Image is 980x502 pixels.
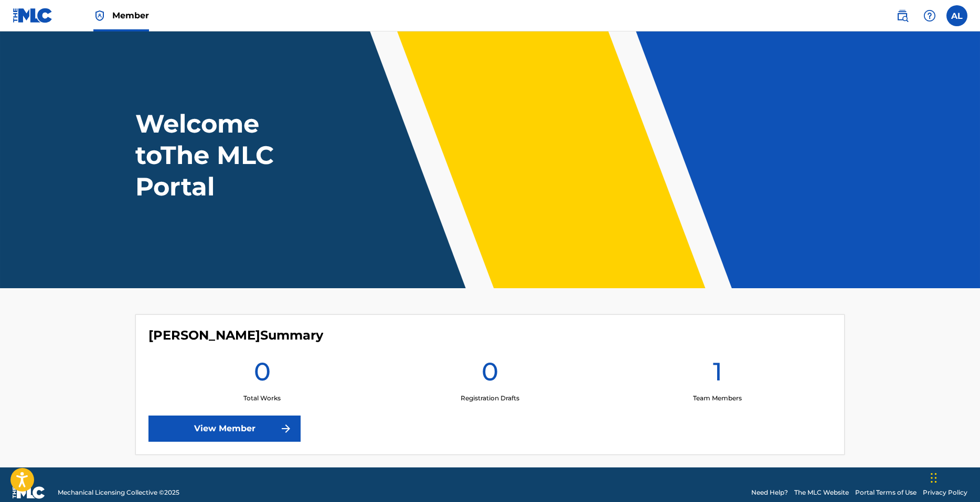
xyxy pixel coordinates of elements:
p: Team Members [693,394,742,403]
h4: Aaron Lindsey II [148,328,323,343]
h1: 1 [713,356,722,394]
a: Privacy Policy [923,488,967,497]
img: f7272a7cc735f4ea7f67.svg [280,422,292,435]
p: Registration Drafts [461,394,519,403]
div: User Menu [946,5,967,26]
iframe: Chat Widget [928,452,980,502]
img: Top Rightsholder [93,9,106,22]
a: Need Help? [751,488,788,497]
img: search [896,9,909,22]
h1: 0 [254,356,271,394]
h1: Welcome to The MLC Portal [135,108,332,202]
img: logo [13,486,45,499]
div: Drag [931,462,937,494]
img: MLC Logo [13,8,53,23]
img: help [923,9,936,22]
span: Member [112,9,149,21]
a: Portal Terms of Use [855,488,917,497]
a: View Member [148,416,301,442]
h1: 0 [482,356,498,394]
a: The MLC Website [794,488,849,497]
div: Help [919,5,940,26]
p: Total Works [243,394,281,403]
a: Public Search [892,5,913,26]
span: Mechanical Licensing Collective © 2025 [58,488,179,497]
